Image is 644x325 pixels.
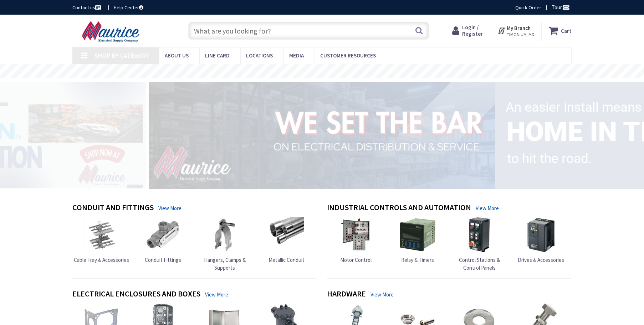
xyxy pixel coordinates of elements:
[552,4,570,11] span: Tour
[459,257,500,271] span: Control Stations & Control Panels
[269,217,304,253] img: Metallic Conduit
[507,25,531,31] strong: My Branch
[340,257,372,263] span: Motor Control
[523,217,559,253] img: Drives & Accessories
[450,217,508,271] a: Control Stations & Control Panels Control Stations & Control Panels
[269,257,305,263] span: Metallic Conduit
[561,24,572,37] strong: Cart
[158,204,182,212] a: View More
[401,257,434,263] span: Relay & Timers
[338,217,374,253] img: Motor Control
[320,52,376,59] span: Customer Resources
[140,80,498,190] img: 1_1.png
[195,217,254,271] a: Hangers, Clamps & Supports Hangers, Clamps & Supports
[289,52,304,59] span: Media
[204,257,246,271] span: Hangers, Clamps & Supports
[370,291,394,298] a: View More
[518,217,564,264] a: Drives & Accessories Drives & Accessories
[72,289,200,300] h4: Electrical Enclosures and Boxes
[188,22,429,40] input: What are you looking for?
[145,217,181,253] img: Conduit Fittings
[452,24,483,37] a: Login / Register
[72,203,154,213] h4: Conduit and Fittings
[507,146,592,171] rs-layer: to hit the road.
[257,67,388,75] rs-layer: Free Same Day Pickup at 15 Locations
[72,21,151,43] img: Maurice Electrical Supply Company
[145,217,181,264] a: Conduit Fittings Conduit Fittings
[400,217,435,264] a: Relay & Timers Relay & Timers
[74,217,129,264] a: Cable Tray & Accessories Cable Tray & Accessories
[205,52,230,59] span: Line Card
[207,217,242,253] img: Hangers, Clamps & Supports
[205,291,228,298] a: View More
[497,24,535,37] div: My Branch TIMONIUM, MD
[462,24,483,37] span: Login / Register
[83,217,119,253] img: Cable Tray & Accessories
[461,217,497,253] img: Control Stations & Control Panels
[476,204,499,212] a: View More
[338,217,374,264] a: Motor Control Motor Control
[327,289,366,300] h4: Hardware
[145,257,181,263] span: Conduit Fittings
[269,217,305,264] a: Metallic Conduit Metallic Conduit
[165,52,189,59] span: About us
[515,4,541,11] a: Quick Order
[400,217,435,253] img: Relay & Timers
[507,32,535,37] span: TIMONIUM, MD
[518,257,564,263] span: Drives & Accessories
[246,52,273,59] span: Locations
[327,203,471,213] h4: Industrial Controls and Automation
[114,4,143,11] a: Help Center
[72,4,102,11] a: Contact us
[74,257,129,263] span: Cable Tray & Accessories
[549,24,572,37] a: Cart
[94,51,149,60] span: Shop By Category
